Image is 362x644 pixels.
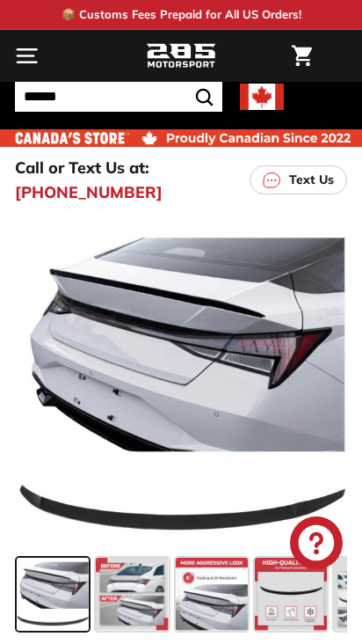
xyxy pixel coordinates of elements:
p: 📦 Customs Fees Prepaid for All US Orders! [62,6,301,24]
p: Call or Text Us at: [15,156,149,179]
a: Cart [283,31,321,81]
p: Text Us [289,171,334,189]
a: [PHONE_NUMBER] [15,180,163,204]
input: Search [15,82,222,112]
inbox-online-store-chat: Shopify online store chat [285,516,348,574]
img: Logo_285_Motorsport_areodynamics_components [146,41,216,71]
a: Text Us [250,165,347,194]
